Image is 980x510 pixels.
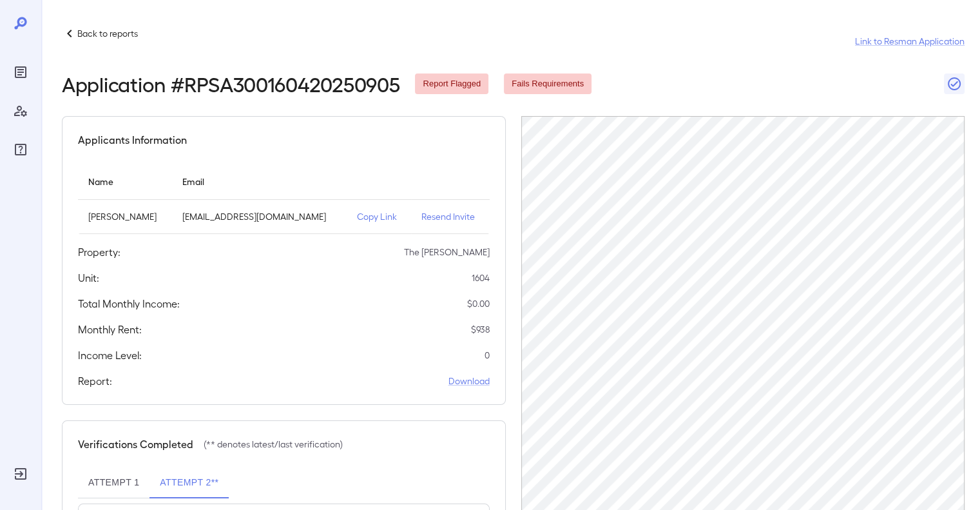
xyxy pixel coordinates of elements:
[204,438,343,451] p: (** denotes latest/last verification)
[504,78,591,90] span: Fails Requirements
[10,464,31,484] div: Log Out
[78,373,112,389] h5: Report:
[421,210,479,223] p: Resend Invite
[78,296,180,311] h5: Total Monthly Income:
[78,244,120,260] h5: Property:
[78,163,490,234] table: simple table
[78,270,99,286] h5: Unit:
[357,210,401,223] p: Copy Link
[10,139,31,160] div: FAQ
[77,27,138,40] p: Back to reports
[472,271,490,284] p: 1604
[78,467,149,498] button: Attempt 1
[485,349,490,362] p: 0
[10,101,31,121] div: Manage Users
[88,210,162,223] p: [PERSON_NAME]
[149,467,229,498] button: Attempt 2**
[78,163,172,200] th: Name
[467,297,490,310] p: $ 0.00
[471,323,490,336] p: $ 938
[172,163,346,200] th: Email
[182,210,336,223] p: [EMAIL_ADDRESS][DOMAIN_NAME]
[78,322,142,337] h5: Monthly Rent:
[404,246,490,259] p: The [PERSON_NAME]
[10,62,31,83] div: Reports
[448,375,490,387] a: Download
[62,72,399,95] h2: Application # RPSA300160420250905
[855,35,965,48] a: Link to Resman Application
[78,132,187,148] h5: Applicants Information
[78,436,193,452] h5: Verifications Completed
[944,74,965,94] button: Close Report
[415,78,488,90] span: Report Flagged
[78,348,142,363] h5: Income Level:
